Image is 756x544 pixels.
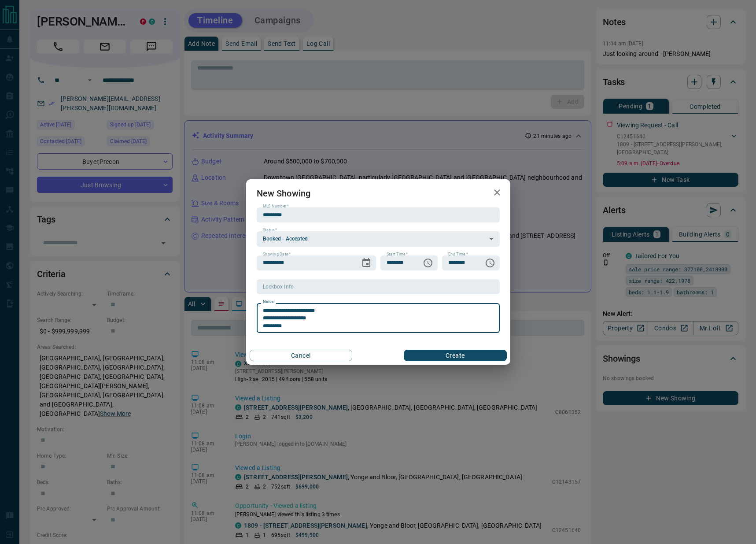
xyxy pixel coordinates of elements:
label: Start Time [387,252,408,257]
label: MLS Number [263,204,289,209]
button: Choose date, selected date is Oct 14, 2025 [358,254,375,272]
button: Choose time, selected time is 1:30 PM [481,254,499,272]
label: Notes [263,299,273,305]
button: Create [404,350,507,361]
label: End Time [448,252,468,257]
button: Cancel [250,350,353,361]
label: Status [263,227,277,233]
button: Choose time, selected time is 1:00 PM [419,254,437,272]
label: Showing Date [263,252,291,257]
h2: New Showing [246,179,321,207]
div: Booked - Accepted [257,231,500,246]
